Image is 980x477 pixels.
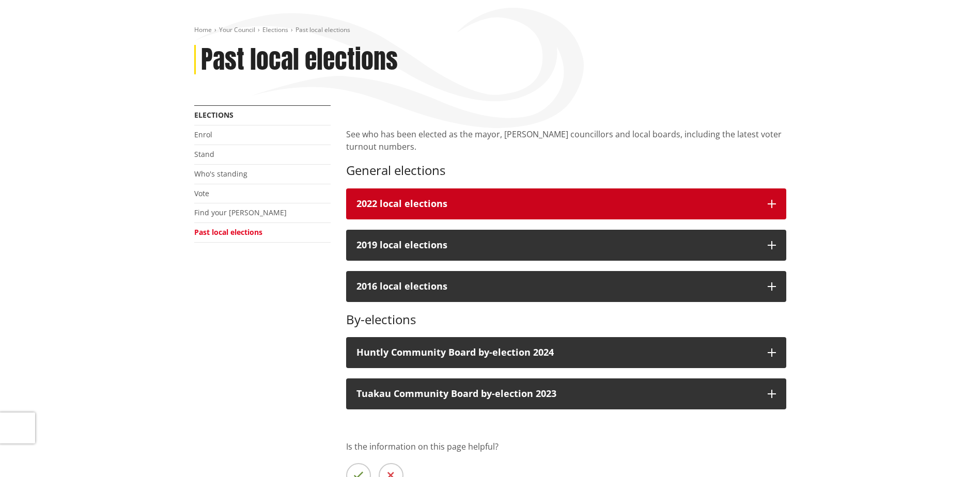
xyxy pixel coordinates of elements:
[194,110,234,120] a: Elections
[346,128,786,153] p: See who has been elected as the mayor, [PERSON_NAME] councillors and local boards, including the ...
[932,434,970,471] iframe: Messenger Launcher
[346,271,786,302] button: 2016 local elections
[346,337,786,368] button: Huntly Community Board by-election 2024
[194,130,212,139] a: Enrol
[194,25,212,34] a: Home
[346,440,786,453] p: Is the information on this page helpful?
[295,25,350,34] span: Past local elections
[346,378,786,409] button: Tuakau Community Board by-election 2023
[346,230,786,261] button: 2019 local elections
[356,281,757,292] h3: 2016 local elections
[194,169,247,179] a: Who's standing
[194,208,287,217] a: Find your [PERSON_NAME]
[346,312,786,327] h3: By-elections
[262,25,288,34] a: Elections
[356,199,757,209] div: 2022 local elections
[356,240,757,250] h3: 2019 local elections
[201,45,398,75] h1: Past local elections
[194,26,786,35] nav: breadcrumb
[194,188,209,198] a: Vote
[194,149,214,159] a: Stand
[194,227,262,237] a: Past local elections
[219,25,255,34] a: Your Council
[346,163,786,178] h3: General elections
[356,347,757,358] div: Huntly Community Board by-election 2024
[346,188,786,219] button: 2022 local elections
[356,389,757,399] div: Tuakau Community Board by-election 2023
